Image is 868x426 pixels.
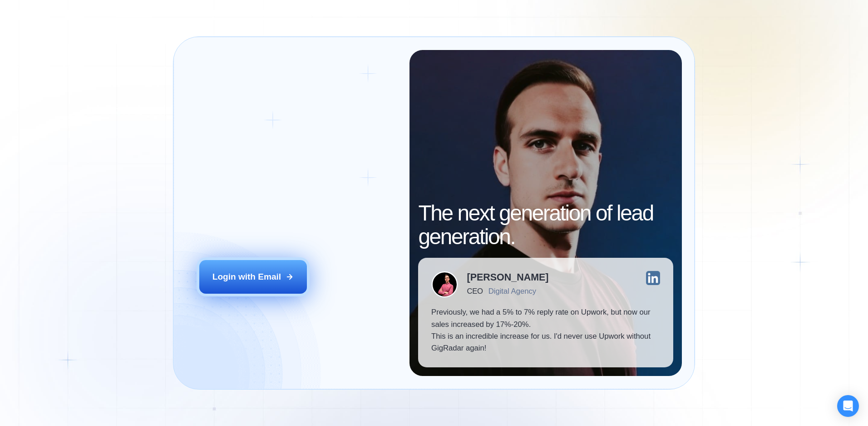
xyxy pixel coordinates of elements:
div: Open Intercom Messenger [837,395,859,417]
div: CEO [467,287,483,296]
div: Login with Email [212,271,281,283]
h2: The next generation of lead generation. [418,201,673,249]
div: [PERSON_NAME] [467,273,549,283]
p: Previously, we had a 5% to 7% reply rate on Upwork, but now our sales increased by 17%-20%. This ... [431,306,660,354]
button: Login with Email [199,260,307,294]
div: Digital Agency [488,287,536,296]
